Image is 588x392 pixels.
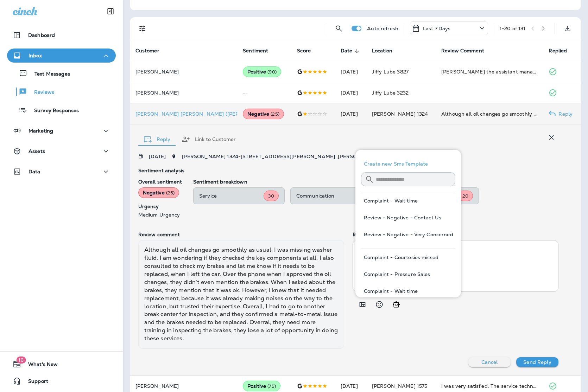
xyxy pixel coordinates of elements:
button: Reply [138,127,176,152]
button: Generate AI response [389,297,403,311]
p: Auto refresh [367,26,398,31]
span: Review Comment [441,48,484,54]
div: Negative [243,109,284,119]
p: Inbox [29,53,42,58]
span: Jiffy Lube 3827 [372,69,409,75]
button: Data [7,165,116,179]
span: Score [297,48,311,54]
button: Review - Negative - Very Concerned [361,226,455,243]
button: Review - Negative - Contact Us [361,209,455,226]
button: Filters [135,21,150,36]
p: Assets [29,148,45,154]
p: [DATE] [149,154,166,159]
span: [PERSON_NAME] 1324 [372,111,428,117]
button: Dashboard [7,28,116,42]
p: [PERSON_NAME] [135,383,232,389]
div: Positive [243,66,281,77]
p: Reviews [27,89,54,96]
button: Collapse Sidebar [101,4,120,18]
span: Customer [135,48,169,54]
button: Complaint - Wait time [361,283,455,300]
button: Marketing [7,124,116,138]
td: -- [237,82,291,103]
p: [PERSON_NAME] [135,69,232,75]
button: Create new Sms Template [361,155,455,172]
span: Customer [135,48,159,54]
p: Last 7 Days [423,26,451,31]
button: Complaint - Pressure Sales [361,266,455,283]
p: Sentiment analysis [138,168,558,173]
span: Score [297,48,320,54]
span: Jiffy Lube 3232 [372,90,409,96]
span: Review Comment [441,48,493,54]
p: [PERSON_NAME] [PERSON_NAME] ([PERSON_NAME]) [135,111,232,117]
span: [PERSON_NAME] 1575 [372,383,428,389]
td: [DATE] [335,82,366,103]
button: Survey Responses [7,103,116,117]
p: Response [353,232,558,237]
div: Negative [138,187,179,198]
div: Click to view Customer Drawer [135,111,232,117]
p: Review comment [138,232,344,237]
p: Overall sentiment [138,179,182,185]
div: I was very satisfied. The service technicians were thorough and completely explained the other se... [441,383,538,390]
button: Add in a premade template [355,297,369,311]
div: Positive [243,381,280,391]
span: Location [372,48,392,54]
button: Complaint - Courtesies missed [361,249,455,266]
p: Data [29,169,40,174]
button: Assets [7,144,116,158]
p: Marketing [29,128,53,134]
p: Reply [556,111,573,117]
span: Support [21,378,48,387]
span: Replied [549,48,576,54]
span: ( 90 ) [267,69,277,75]
span: Sentiment [243,48,277,54]
p: Sentiment breakdown [193,179,558,185]
p: Survey Responses [27,108,79,114]
p: Medium Urgency [138,212,182,218]
span: ( 75 ) [267,383,276,389]
span: 20 [462,193,468,199]
button: Link to Customer [176,127,241,152]
div: 1 - 20 of 131 [500,26,526,31]
div: Although all oil changes go smoothly as usual, I was missing washer fluid. I am wondering if they... [441,110,538,117]
p: [PERSON_NAME] [135,90,232,96]
button: Text Messages [7,66,116,81]
span: [PERSON_NAME] 1324 - [STREET_ADDRESS][PERSON_NAME] , [PERSON_NAME] , CA 93001-3067 [182,153,422,160]
button: Complaint - Wait time [361,192,455,209]
button: Inbox [7,49,116,63]
button: Export as CSV [561,21,575,36]
span: ( 25 ) [271,111,279,117]
button: 16What's New [7,357,116,371]
p: Dashboard [28,32,55,38]
p: Urgency [138,204,182,209]
span: Date [341,48,353,54]
span: 30 [268,193,274,199]
button: Select an emoji [372,297,386,311]
span: 16 [16,356,26,364]
button: Search Reviews [332,21,346,36]
td: [DATE] [335,61,366,82]
td: [DATE] [335,103,366,124]
span: Date [341,48,362,54]
p: Send Reply [523,359,551,365]
button: Send Reply [516,357,558,367]
span: Replied [549,48,567,54]
button: Reviews [7,84,116,99]
p: Service [199,193,264,199]
div: Although all oil changes go smoothly as usual, I was missing washer fluid. I am wondering if they... [138,240,344,349]
span: What's New [21,361,58,370]
span: Sentiment [243,48,268,54]
button: Support [7,374,116,388]
button: Cancel [468,357,511,367]
span: ( 25 ) [166,190,175,196]
p: Cancel [481,359,498,365]
p: Communication [296,193,362,199]
span: Location [372,48,402,54]
p: Text Messages [27,71,70,78]
div: Jaret the assistant manager in training I believed helped me with my oil change. Jaret was very k... [441,68,538,75]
